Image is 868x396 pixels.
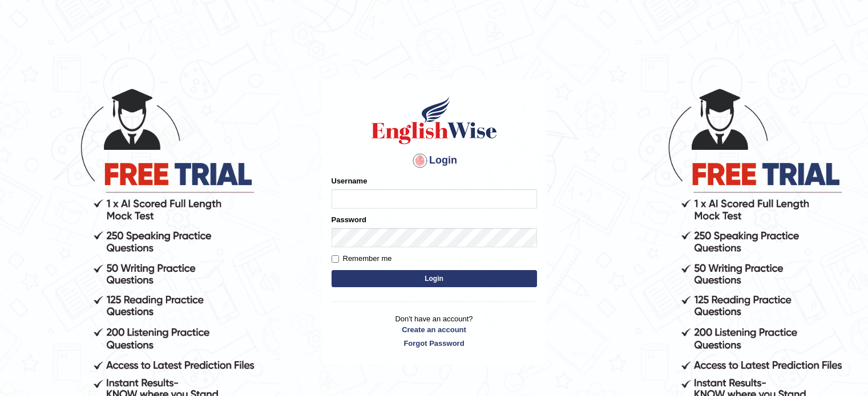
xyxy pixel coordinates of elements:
button: Login [332,270,537,287]
a: Create an account [332,324,537,335]
input: Remember me [332,255,339,263]
a: Forgot Password [332,338,537,349]
p: Don't have an account? [332,313,537,349]
img: Logo of English Wise sign in for intelligent practice with AI [369,95,499,146]
label: Remember me [332,253,392,264]
h4: Login [332,152,537,170]
label: Password [332,214,366,225]
label: Username [332,175,368,186]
